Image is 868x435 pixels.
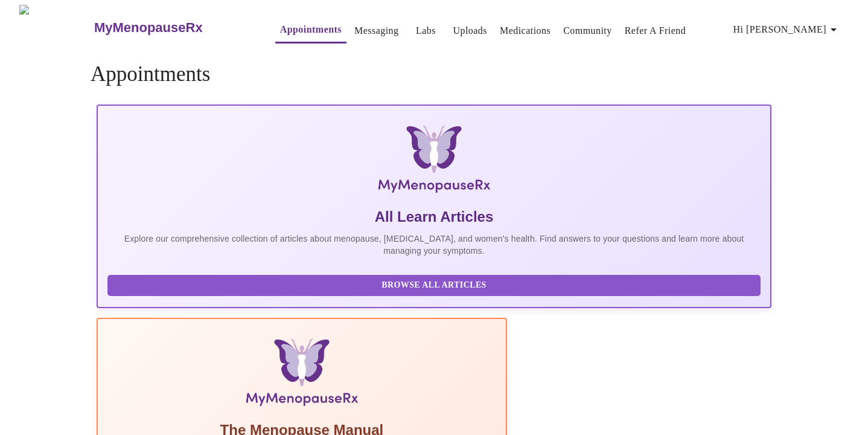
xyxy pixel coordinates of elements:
img: MyMenopauseRx Logo [19,5,92,50]
a: Uploads [453,22,487,39]
a: Refer a Friend [625,22,686,39]
button: Labs [406,19,445,43]
img: Menopause Manual [169,338,434,411]
span: Hi [PERSON_NAME] [733,21,841,38]
button: Community [558,19,617,43]
button: Browse All Articles [107,275,761,296]
button: Appointments [275,18,346,43]
h3: MyMenopauseRx [94,20,203,36]
button: Messaging [349,19,403,43]
a: Browse All Articles [107,279,764,289]
button: Hi [PERSON_NAME] [729,18,846,42]
button: Medications [495,19,555,43]
a: Labs [416,22,436,39]
a: Medications [500,22,550,39]
a: Appointments [280,21,342,38]
span: Browse All Articles [120,278,748,293]
h5: All Learn Articles [107,207,761,227]
button: Refer a Friend [620,19,691,43]
h4: Appointments [91,62,777,86]
a: MyMenopauseRx [92,7,251,49]
button: Uploads [448,19,492,43]
a: Community [563,22,612,39]
img: MyMenopauseRx Logo [209,125,659,198]
a: Messaging [354,22,398,39]
p: Explore our comprehensive collection of articles about menopause, [MEDICAL_DATA], and women's hea... [107,233,761,257]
